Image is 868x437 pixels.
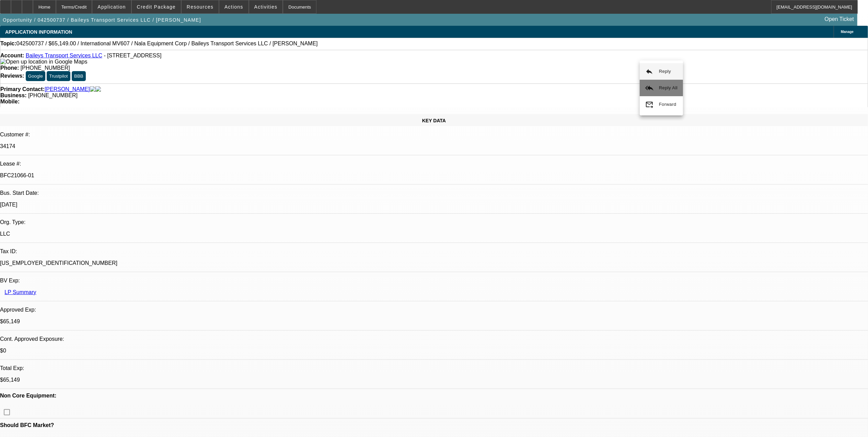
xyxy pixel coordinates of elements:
a: [PERSON_NAME] [45,86,90,92]
strong: Business: [0,92,26,98]
span: - [STREET_ADDRESS] [104,53,161,58]
span: Application [97,4,126,10]
mat-icon: reply [645,67,653,76]
button: BBB [72,71,86,81]
strong: Account: [0,53,24,58]
strong: Mobile: [0,99,20,104]
span: Manage [841,30,854,34]
span: Activities [254,4,278,10]
a: LP Summary [4,289,36,295]
img: facebook-icon.png [90,86,95,92]
strong: Topic: [0,41,16,47]
span: Actions [224,4,243,10]
strong: Primary Contact: [0,86,45,92]
span: 042500737 / $65,149.00 / International MV607 / Nala Equipment Corp / Baileys Transport Services L... [16,41,318,47]
button: Application [92,0,131,13]
span: APPLICATION INFORMATION [5,29,72,35]
span: Credit Package [137,4,176,10]
span: KEY DATA [422,118,446,123]
a: Open Ticket [822,13,857,25]
mat-icon: reply_all [645,84,653,92]
button: Activities [249,0,283,13]
span: Opportunity / 042500737 / Baileys Transport Services LLC / [PERSON_NAME] [3,17,201,23]
a: Baileys Transport Services LLC [26,53,102,58]
button: Credit Package [132,0,181,13]
img: linkedin-icon.png [95,86,101,92]
strong: Phone: [0,65,19,71]
mat-icon: forward_to_inbox [645,100,653,109]
button: Google [26,71,45,81]
button: Trustpilot [47,71,70,81]
button: Actions [219,0,248,13]
button: Resources [182,0,219,13]
span: Forward [659,102,676,107]
span: Resources [187,4,213,10]
span: Reply All [659,85,678,90]
a: View Google Maps [0,59,87,65]
img: Open up location in Google Maps [0,59,87,65]
strong: Reviews: [0,73,24,79]
span: [PHONE_NUMBER] [21,65,70,71]
span: Reply [659,69,671,74]
span: [PHONE_NUMBER] [28,92,78,98]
